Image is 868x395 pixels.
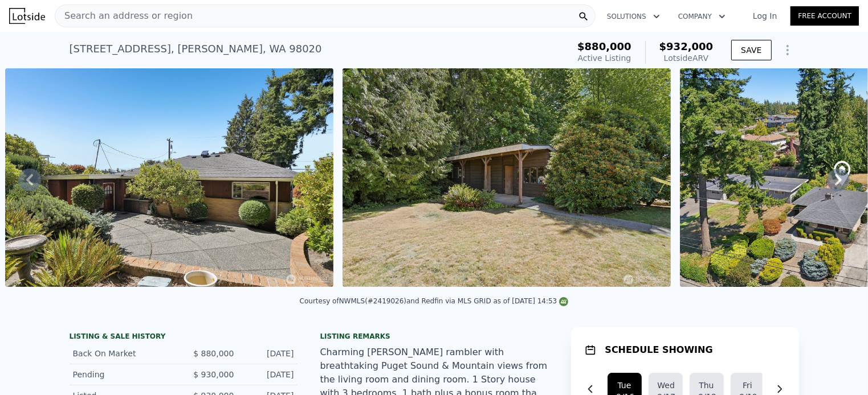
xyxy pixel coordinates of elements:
div: Fri [740,380,756,391]
div: Tue [617,380,633,391]
span: Search an address or region [55,9,193,23]
span: $932,000 [659,40,714,52]
div: Back On Market [73,348,174,359]
img: Sale: 167473818 Parcel: 103953260 [343,68,671,287]
a: Free Account [790,6,859,26]
span: $880,000 [577,40,631,52]
div: LISTING & SALE HISTORY [70,332,298,343]
button: SAVE [731,40,771,60]
div: Listing remarks [320,332,548,341]
button: Solutions [598,6,669,27]
a: Log In [739,10,790,22]
div: Courtesy of NWMLS (#2419026) and Redfin via MLS GRID as of [DATE] 14:53 [300,297,569,305]
span: Active Listing [578,54,631,63]
div: Lotside ARV [659,52,714,64]
button: Show Options [776,39,799,61]
div: Pending [73,369,174,380]
span: $ 930,000 [193,370,234,379]
div: [DATE] [243,348,294,359]
div: [STREET_ADDRESS] , [PERSON_NAME] , WA 98020 [70,41,322,57]
div: Thu [699,380,715,391]
h1: SCHEDULE SHOWING [605,343,713,357]
button: Company [669,6,735,27]
span: $ 880,000 [193,349,234,358]
img: Sale: 167473818 Parcel: 103953260 [5,68,333,287]
div: Wed [658,380,674,391]
img: Lotside [9,8,45,24]
img: NWMLS Logo [559,297,568,306]
div: [DATE] [243,369,294,380]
